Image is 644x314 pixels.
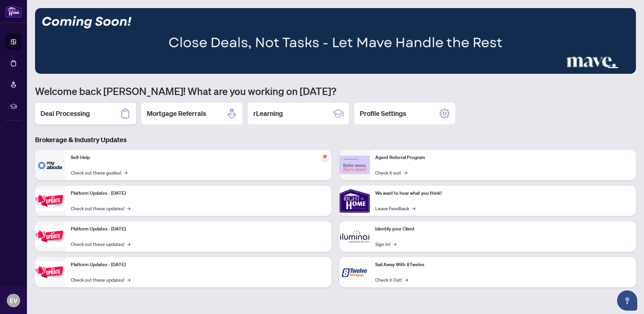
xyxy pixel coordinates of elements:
button: 1 [591,67,594,70]
a: Sign In!→ [375,240,396,248]
img: Platform Updates - June 23, 2025 [35,261,65,283]
span: → [412,205,415,212]
img: Self-Help [35,150,65,180]
span: → [127,276,130,283]
img: Platform Updates - July 21, 2025 [35,190,65,211]
p: Self-Help [71,154,326,161]
h3: Brokerage & Industry Updates [35,135,636,145]
span: → [127,205,130,212]
button: 6 [626,67,629,70]
a: Check out these updates!→ [71,276,130,283]
a: Check out these updates!→ [71,205,130,212]
a: Check out these updates!→ [71,240,130,248]
h2: rLearning [253,109,283,118]
h2: Mortgage Referrals [147,109,206,118]
button: 5 [621,67,624,70]
span: → [405,276,408,283]
span: pushpin [321,153,329,161]
p: Platform Updates - [DATE] [71,190,326,197]
h2: Profile Settings [360,109,406,118]
img: Agent Referral Program [340,156,370,174]
img: Sail Away With 8Twelve [340,257,370,287]
p: Agent Referral Program [375,154,631,161]
span: → [404,169,407,176]
button: 3 [602,67,605,70]
h1: Welcome back [PERSON_NAME]! What are you working on [DATE]? [35,85,636,97]
button: 4 [608,67,618,70]
a: Check it out!→ [375,169,407,176]
img: logo [5,5,22,18]
img: Identify your Client [340,221,370,252]
p: Platform Updates - [DATE] [71,225,326,233]
span: → [393,240,396,248]
span: → [124,169,127,176]
p: Identify your Client [375,225,631,233]
a: Check it Out!→ [375,276,408,283]
a: Leave Feedback→ [375,205,415,212]
span: EV [10,296,18,305]
p: Sail Away With 8Twelve [375,261,631,269]
img: Slide 3 [35,8,636,74]
img: We want to hear what you think! [340,186,370,216]
button: Open asap [617,290,637,311]
span: → [127,240,130,248]
p: We want to hear what you think! [375,190,631,197]
a: Check out these guides!→ [71,169,127,176]
p: Platform Updates - [DATE] [71,261,326,269]
button: 2 [597,67,600,70]
img: Platform Updates - July 8, 2025 [35,226,65,247]
h2: Deal Processing [40,109,90,118]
